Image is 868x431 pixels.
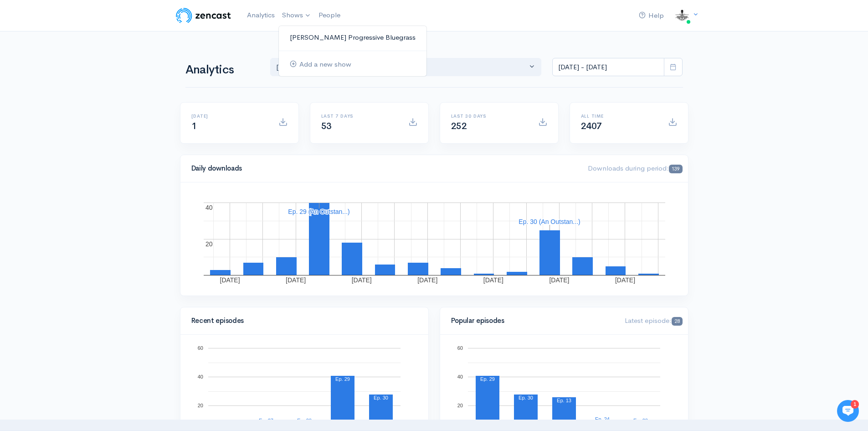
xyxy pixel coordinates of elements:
text: [DATE] [417,276,437,284]
span: 252 [451,120,467,132]
text: 20 [197,403,203,408]
a: [PERSON_NAME] Progressive Bluegrass [279,30,426,46]
span: 53 [321,120,332,132]
span: 1 [191,120,197,132]
text: [DATE] [483,276,503,284]
text: Ep. 24 [595,416,610,422]
a: Help [635,6,668,26]
text: 40 [457,374,462,379]
svg: A chart. [191,193,677,285]
span: New conversation [59,126,109,134]
span: 28 [672,317,682,326]
text: 60 [197,345,203,351]
text: Ep. 13 [557,398,571,403]
text: 20 [205,240,213,248]
text: Ep. 27 [259,418,273,423]
iframe: gist-messenger-bubble-iframe [837,400,859,422]
h2: Just let us know if you need anything and we'll be happy to help! 🙂 [14,61,169,104]
p: Find an answer quickly [12,156,170,167]
h6: All time [581,114,657,119]
text: Ep. 29 [480,376,495,382]
button: T Shaw's Progressive Blue... [270,58,542,77]
img: ... [673,6,691,25]
a: Shows [278,5,315,26]
h6: Last 30 days [451,114,527,119]
img: ZenCast Logo [175,6,232,25]
text: 60 [457,345,462,351]
div: [PERSON_NAME] Progressive Blue... [276,62,528,73]
h4: Popular episodes [451,317,614,325]
a: People [315,5,344,25]
h1: Analytics [185,63,259,77]
text: Ep. 30 [374,395,388,400]
text: Ep. 29 (An Outstan...) [288,208,349,215]
input: analytics date range selector [552,58,664,77]
h6: [DATE] [191,114,267,119]
h6: Last 7 days [321,114,397,119]
text: Ep. 30 [519,395,533,400]
text: Ep. 28 [633,418,648,423]
h4: Recent episodes [191,317,412,325]
a: Add a new show [279,57,426,73]
text: [DATE] [549,276,569,284]
span: Downloads during period: [588,164,682,172]
button: New conversation [14,121,168,139]
h4: Daily downloads [191,165,577,172]
a: Analytics [243,5,278,25]
text: [DATE] [351,276,371,284]
text: Ep. 30 (An Outstan...) [519,218,580,225]
span: Latest episode: [625,316,682,325]
text: Ep. 28 [297,418,312,423]
text: [DATE] [220,276,240,284]
text: Ep. 29 [335,376,350,382]
input: Search articles [26,171,163,190]
text: 40 [197,374,203,379]
text: 40 [205,204,213,211]
text: [DATE] [615,276,635,284]
text: 20 [457,403,462,408]
span: 139 [669,165,682,173]
span: 2407 [581,120,602,132]
h1: Hi 👋 [14,44,169,59]
text: [DATE] [286,276,306,284]
ul: Shows [278,26,427,77]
